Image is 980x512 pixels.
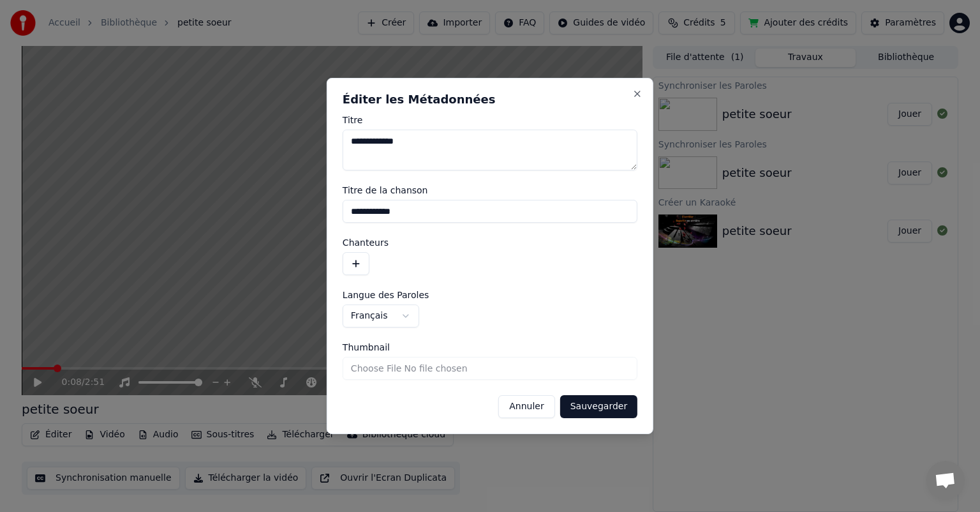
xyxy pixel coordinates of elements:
[343,186,637,195] label: Titre de la chanson
[560,395,637,418] button: Sauvegarder
[343,238,637,247] label: Chanteurs
[343,290,429,299] span: Langue des Paroles
[343,116,637,124] label: Titre
[343,94,637,105] h2: Éditer les Métadonnées
[343,343,390,352] span: Thumbnail
[498,395,554,418] button: Annuler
